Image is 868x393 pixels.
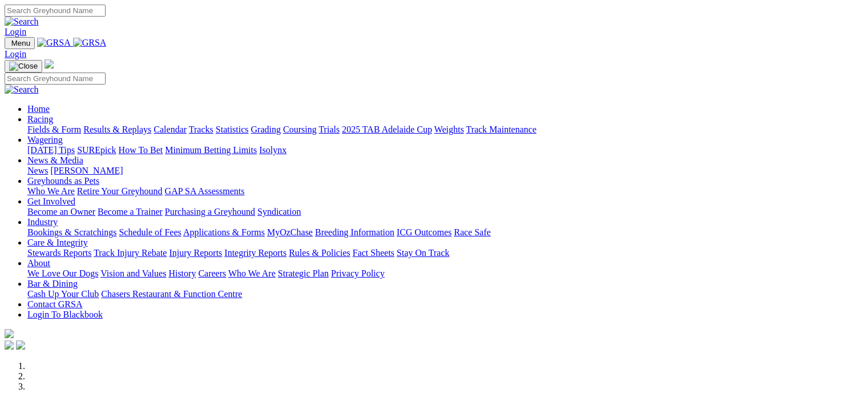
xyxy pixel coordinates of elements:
[27,268,98,278] a: We Love Our Dogs
[77,145,116,155] a: SUREpick
[224,248,286,258] a: Integrity Reports
[27,289,863,299] div: Bar & Dining
[278,268,329,278] a: Strategic Plan
[27,166,48,175] a: News
[27,155,83,165] a: News & Media
[100,268,166,278] a: Vision and Values
[27,299,82,309] a: Contact GRSA
[27,268,863,279] div: About
[168,268,196,278] a: History
[27,207,95,216] a: Become an Owner
[77,186,163,196] a: Retire Your Greyhound
[397,227,451,237] a: ICG Outcomes
[27,217,58,227] a: Industry
[27,248,863,258] div: Care & Integrity
[27,145,863,155] div: Wagering
[73,38,107,48] img: GRSA
[5,17,39,27] img: Search
[5,73,106,85] input: Search
[257,207,301,216] a: Syndication
[101,289,242,299] a: Chasers Restaurant & Function Centre
[5,49,26,59] a: Login
[198,268,226,278] a: Careers
[27,135,63,145] a: Wagering
[228,268,276,278] a: Who We Are
[27,227,116,237] a: Bookings & Scratchings
[27,289,99,299] a: Cash Up Your Club
[119,145,163,155] a: How To Bet
[27,145,75,155] a: [DATE] Tips
[27,186,863,196] div: Greyhounds as Pets
[50,166,123,175] a: [PERSON_NAME]
[11,39,30,47] span: Menu
[16,340,25,350] img: twitter.svg
[318,125,340,134] a: Trials
[283,125,317,134] a: Coursing
[165,207,255,216] a: Purchasing a Greyhound
[216,125,249,134] a: Statistics
[27,186,75,196] a: Who We Are
[98,207,163,216] a: Become a Trainer
[9,62,38,71] img: Close
[27,125,863,135] div: Racing
[27,207,863,217] div: Get Involved
[183,227,265,237] a: Applications & Forms
[165,186,245,196] a: GAP SA Assessments
[5,60,42,73] button: Toggle navigation
[154,125,187,134] a: Calendar
[27,176,99,186] a: Greyhounds as Pets
[259,145,286,155] a: Isolynx
[27,104,50,114] a: Home
[315,227,394,237] a: Breeding Information
[5,5,106,17] input: Search
[331,268,385,278] a: Privacy Policy
[353,248,394,258] a: Fact Sheets
[94,248,167,258] a: Track Injury Rebate
[434,125,464,134] a: Weights
[27,166,863,176] div: News & Media
[342,125,432,134] a: 2025 TAB Adelaide Cup
[27,248,91,258] a: Stewards Reports
[37,38,71,48] img: GRSA
[251,125,281,134] a: Grading
[27,310,103,319] a: Login To Blackbook
[119,227,181,237] a: Schedule of Fees
[5,85,39,95] img: Search
[169,248,222,258] a: Injury Reports
[5,27,26,37] a: Login
[289,248,350,258] a: Rules & Policies
[397,248,449,258] a: Stay On Track
[5,329,14,338] img: logo-grsa-white.png
[27,196,75,206] a: Get Involved
[466,125,536,134] a: Track Maintenance
[27,125,81,134] a: Fields & Form
[5,340,14,350] img: facebook.svg
[27,114,53,124] a: Racing
[5,37,35,49] button: Toggle navigation
[27,258,50,268] a: About
[45,59,54,69] img: logo-grsa-white.png
[27,279,78,288] a: Bar & Dining
[454,227,490,237] a: Race Safe
[27,238,88,247] a: Care & Integrity
[165,145,257,155] a: Minimum Betting Limits
[189,125,213,134] a: Tracks
[267,227,313,237] a: MyOzChase
[27,227,863,238] div: Industry
[83,125,151,134] a: Results & Replays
